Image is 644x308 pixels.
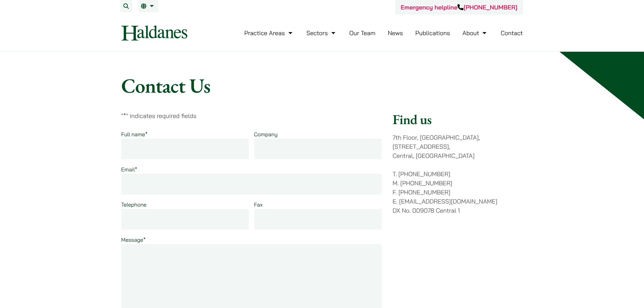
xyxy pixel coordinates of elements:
[121,111,382,120] p: " " indicates required fields
[349,29,375,37] a: Our Team
[121,73,523,98] h1: Contact Us
[401,3,517,11] a: Emergency helpline[PHONE_NUMBER]
[121,201,147,208] label: Telephone
[254,131,278,138] label: Company
[121,25,187,41] img: Logo of Haldanes
[388,29,403,37] a: News
[141,3,156,9] a: EN
[462,29,488,37] a: About
[415,29,450,37] a: Publications
[392,169,523,215] p: T. [PHONE_NUMBER] M. [PHONE_NUMBER] F. [PHONE_NUMBER] E. [EMAIL_ADDRESS][DOMAIN_NAME] DX No. 0090...
[121,236,146,243] label: Message
[306,29,337,37] a: Sectors
[121,166,137,173] label: Email
[254,201,263,208] label: Fax
[121,131,148,138] label: Full name
[501,29,523,37] a: Contact
[244,29,294,37] a: Practice Areas
[392,133,523,160] p: 7th Floor, [GEOGRAPHIC_DATA], [STREET_ADDRESS], Central, [GEOGRAPHIC_DATA]
[392,111,523,127] h2: Find us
